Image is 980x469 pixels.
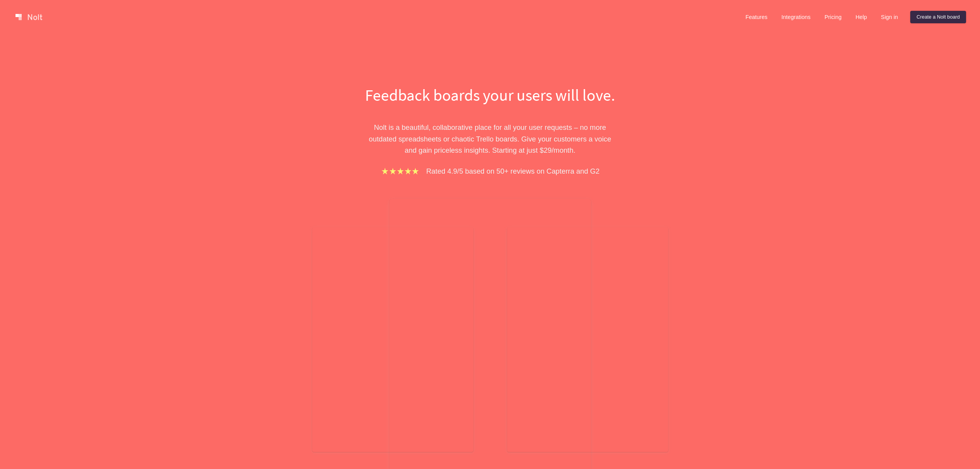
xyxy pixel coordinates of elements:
p: Nolt is a beautiful, collaborative place for all your user requests – no more outdated spreadshee... [357,122,624,156]
a: Sign in [875,11,904,23]
a: Help [849,11,873,23]
a: Create a Nolt board [910,11,966,23]
a: Integrations [775,11,816,23]
a: Pricing [818,11,848,23]
img: stars.b067e34983.png [381,167,420,176]
p: Rated 4.9/5 based on 50+ reviews on Capterra and G2 [426,166,599,177]
a: Features [739,11,774,23]
h1: Feedback boards your users will love. [357,84,624,106]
